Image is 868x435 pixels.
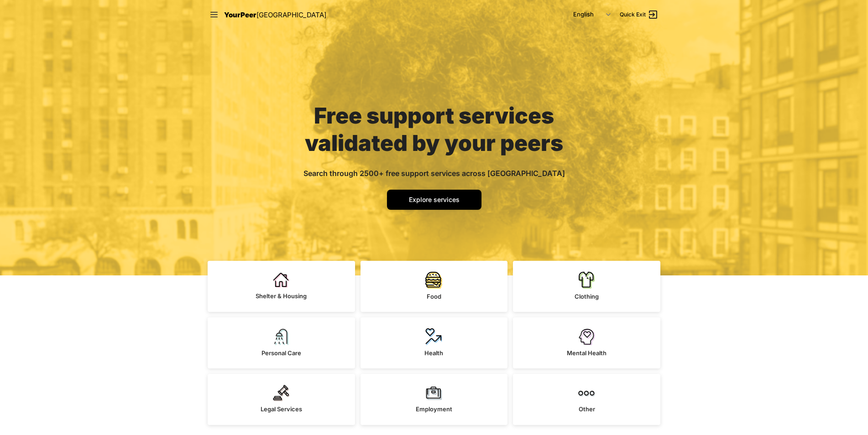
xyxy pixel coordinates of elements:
[224,9,326,21] a: YourPeer[GEOGRAPHIC_DATA]
[256,10,326,19] span: [GEOGRAPHIC_DATA]
[567,349,607,357] span: Mental Health
[427,293,441,300] span: Food
[575,293,599,300] span: Clothing
[303,169,565,178] span: Search through 2500+ free support services across [GEOGRAPHIC_DATA]
[361,317,508,368] a: Health
[361,261,508,312] a: Food
[579,405,595,413] span: Other
[409,196,460,203] span: Explore services
[620,11,646,18] span: Quick Exit
[208,374,355,425] a: Legal Services
[513,374,660,425] a: Other
[416,405,452,413] span: Employment
[620,9,659,20] a: Quick Exit
[261,405,302,413] span: Legal Services
[261,349,301,357] span: Personal Care
[256,292,307,300] span: Shelter & Housing
[361,374,508,425] a: Employment
[424,349,443,357] span: Health
[224,10,256,19] span: YourPeer
[305,102,563,156] span: Free support services validated by your peers
[513,317,660,368] a: Mental Health
[513,261,660,312] a: Clothing
[208,261,355,312] a: Shelter & Housing
[208,317,355,368] a: Personal Care
[387,190,481,210] a: Explore services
